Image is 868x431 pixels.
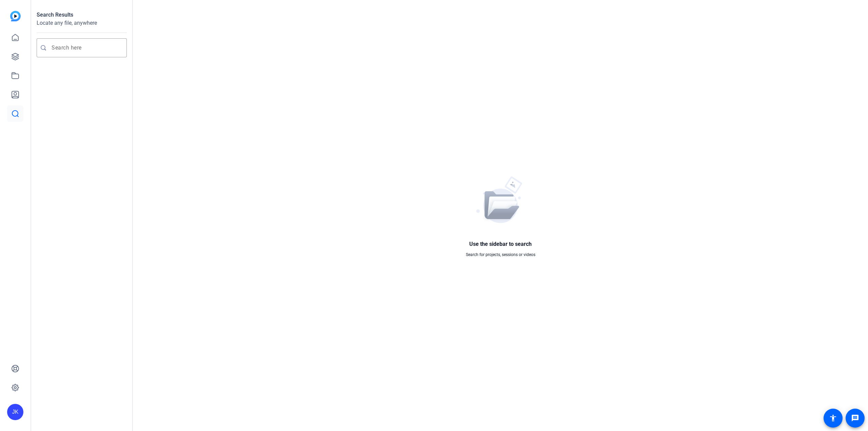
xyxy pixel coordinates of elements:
[851,414,859,422] mat-icon: message
[37,11,127,19] h1: Search Results
[466,240,535,248] h1: Use the sidebar to search
[52,44,119,52] input: Search here
[466,252,535,258] h2: Search for projects, sessions or videos
[7,404,23,420] div: JK
[829,414,837,422] mat-icon: accessibility
[10,11,21,21] img: blue-gradient.svg
[37,19,127,27] h2: Locate any file, anywhere
[52,44,121,52] mat-chip-grid: Enter search query
[476,174,525,223] img: OpenReel Search Placeholder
